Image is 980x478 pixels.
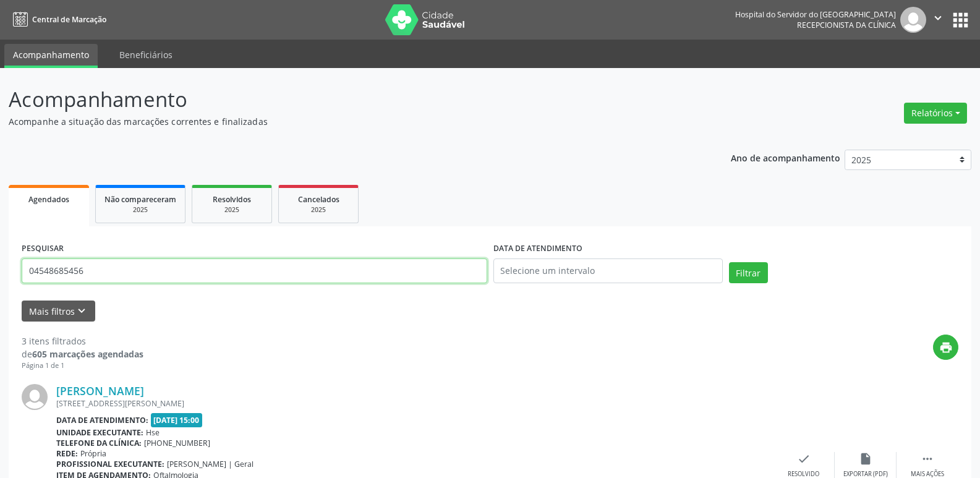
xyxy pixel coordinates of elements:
[797,20,896,30] span: Recepcionista da clínica
[22,348,143,361] div: de
[22,361,143,371] div: Página 1 de 1
[735,9,896,20] div: Hospital do Servidor do [GEOGRAPHIC_DATA]
[4,44,98,68] a: Acompanhamento
[144,438,210,448] span: [PHONE_NUMBER]
[32,348,143,360] strong: 605 marcações agendadas
[22,239,64,258] label: PESQUISAR
[931,11,945,25] i: 
[56,415,148,425] b: Data de atendimento:
[56,448,78,459] b: Rede:
[75,304,88,318] i: keyboard_arrow_down
[9,84,683,115] p: Acompanhamento
[213,194,251,205] span: Resolvidos
[104,205,176,215] div: 2025
[56,459,164,469] b: Profissional executante:
[9,115,683,128] p: Acompanhe a situação das marcações correntes e finalizadas
[22,301,95,322] button: Mais filtroskeyboard_arrow_down
[28,194,69,205] span: Agendados
[22,258,487,283] input: Nome, código do beneficiário ou CPF
[56,427,143,438] b: Unidade executante:
[56,398,773,409] div: [STREET_ADDRESS][PERSON_NAME]
[939,341,953,354] i: print
[731,150,840,165] p: Ano de acompanhamento
[859,452,872,466] i: insert_drive_file
[904,103,967,124] button: Relatórios
[151,413,203,427] span: [DATE] 15:00
[729,262,768,283] button: Filtrar
[933,335,958,360] button: print
[22,335,143,348] div: 3 itens filtrados
[56,438,142,448] b: Telefone da clínica:
[146,427,160,438] span: Hse
[797,452,811,466] i: check
[900,7,926,33] img: img
[201,205,263,215] div: 2025
[22,384,48,410] img: img
[493,258,723,283] input: Selecione um intervalo
[298,194,339,205] span: Cancelados
[32,14,106,25] span: Central de Marcação
[288,205,349,215] div: 2025
[921,452,934,466] i: 
[80,448,106,459] span: Própria
[9,9,106,30] a: Central de Marcação
[926,7,950,33] button: 
[56,384,144,398] a: [PERSON_NAME]
[493,239,582,258] label: DATA DE ATENDIMENTO
[950,9,971,31] button: apps
[111,44,181,66] a: Beneficiários
[104,194,176,205] span: Não compareceram
[167,459,254,469] span: [PERSON_NAME] | Geral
